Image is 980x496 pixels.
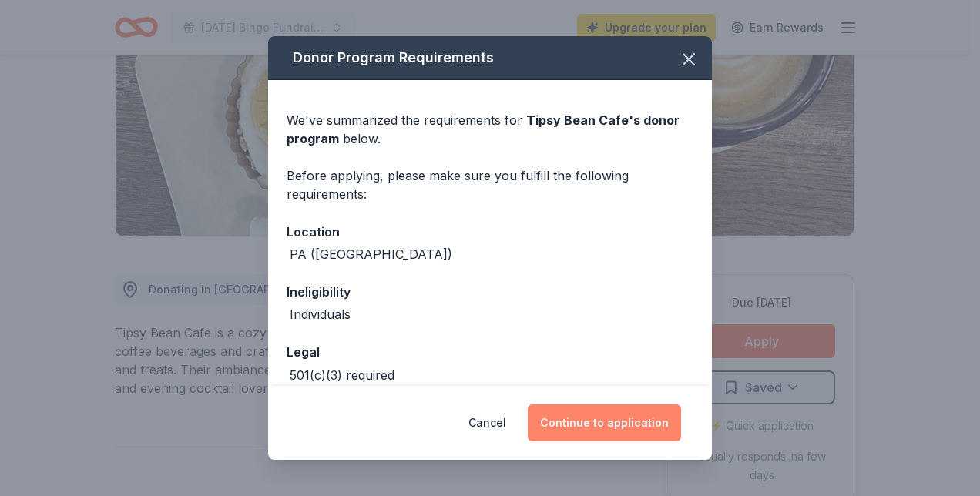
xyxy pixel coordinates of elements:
div: Location [287,222,693,242]
div: Before applying, please make sure you fulfill the following requirements: [287,166,693,203]
button: Cancel [468,404,506,441]
div: PA ([GEOGRAPHIC_DATA]) [290,245,452,263]
div: 501(c)(3) required [290,366,394,384]
div: Individuals [290,305,351,323]
div: Donor Program Requirements [268,36,712,80]
div: Legal [287,342,693,362]
div: We've summarized the requirements for below. [287,111,693,148]
div: Ineligibility [287,282,693,302]
button: Continue to application [528,404,681,441]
